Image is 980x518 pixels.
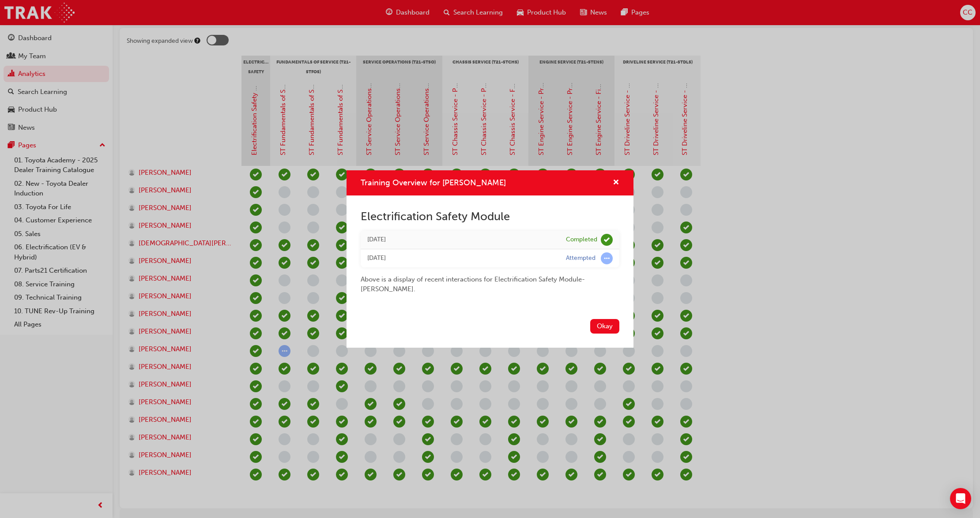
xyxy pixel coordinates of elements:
[367,235,553,245] div: Mon Jan 06 2025 14:51:21 GMT+0930 (Australian Central Standard Time)
[361,267,619,294] div: Above is a display of recent interactions for Electrification Safety Module - [PERSON_NAME] .
[566,254,596,263] div: Attempted
[601,252,613,264] span: learningRecordVerb_ATTEMPT-icon
[361,210,619,224] h2: Electrification Safety Module
[367,253,553,263] div: Mon Jan 06 2025 14:07:12 GMT+0930 (Australian Central Standard Time)
[950,488,971,509] div: Open Intercom Messenger
[361,178,506,188] span: Training Overview for [PERSON_NAME]
[566,236,597,244] div: Completed
[590,319,619,334] button: Okay
[601,234,613,246] span: learningRecordVerb_COMPLETE-icon
[613,179,619,187] span: cross-icon
[347,170,633,347] div: Training Overview for Nathan Guerin
[613,177,619,188] button: cross-icon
